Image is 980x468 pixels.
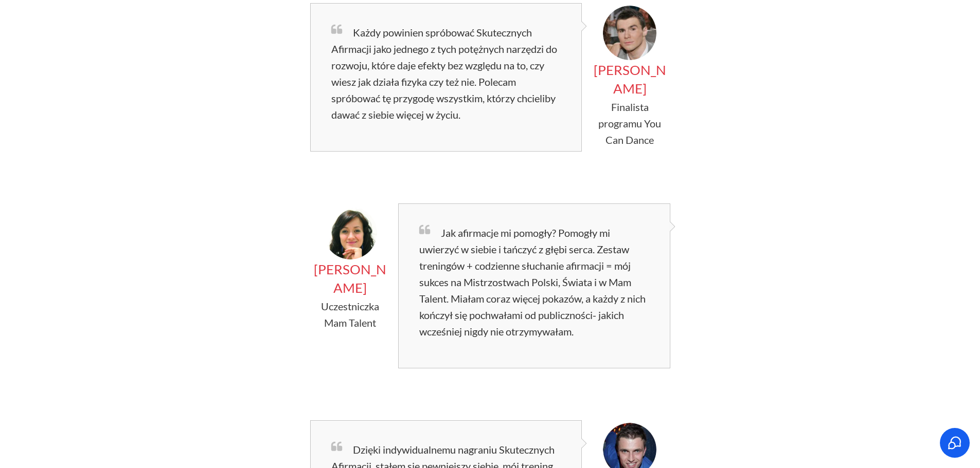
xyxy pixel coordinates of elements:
p: Jak afirmacje mi pomogły? Pomogły mi uwierzyć w siebie i tańczyć z głębi serca. Zestaw treningów ... [419,224,649,340]
p: Uczestniczka Mam Talent [311,298,390,331]
p: Finalista programu You Can Dance [590,99,670,148]
p: Każdy powinien spróbować Skutecznych Afirmacji jako jednego z tych potężnych narzędzi do rozwoju,... [331,24,561,123]
img: sylwia-round [324,206,377,259]
p: [PERSON_NAME] [311,260,390,297]
p: [PERSON_NAME] [590,61,670,98]
img: piotr_galczyk [603,6,656,61]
